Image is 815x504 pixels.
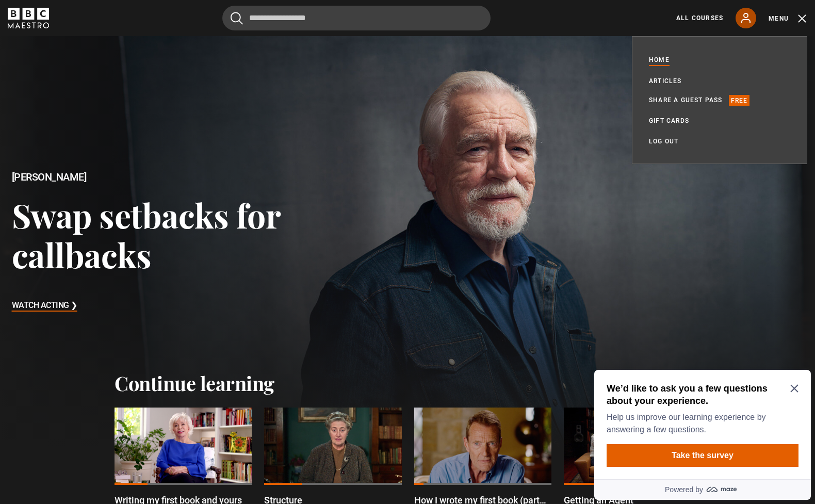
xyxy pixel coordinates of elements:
a: Powered by maze [4,113,221,134]
h2: [PERSON_NAME] [12,171,327,183]
input: Search [222,6,491,30]
a: Home [649,55,670,66]
p: Help us improve our learning experience by answering a few questions. [17,45,204,70]
button: Take the survey [17,78,208,101]
a: Gift Cards [649,116,689,126]
p: Free [729,95,750,105]
a: All Courses [676,13,723,23]
div: Optional study invitation [4,4,221,134]
button: Close Maze Prompt [200,19,208,27]
h3: Swap setbacks for callbacks [12,195,327,275]
h2: We’d like to ask you a few questions about your experience. [17,17,204,41]
a: Articles [649,76,682,86]
button: Submit the search query [231,12,243,25]
button: Toggle navigation [769,13,807,24]
a: Log out [649,136,678,147]
h2: Continue learning [115,371,700,395]
svg: BBC Maestro [8,8,49,28]
a: Share a guest pass [649,95,723,105]
h3: Watch Acting ❯ [12,298,77,314]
